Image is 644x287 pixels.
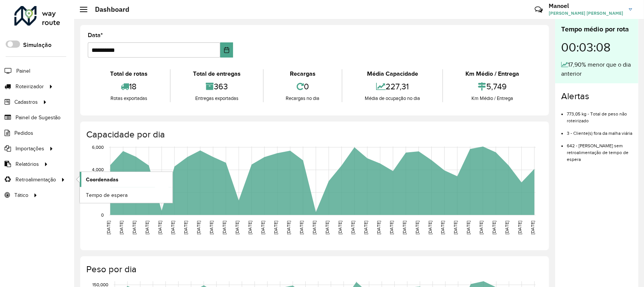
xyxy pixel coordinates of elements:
[286,221,291,234] text: [DATE]
[338,221,342,234] text: [DATE]
[479,221,484,234] text: [DATE]
[92,145,104,150] text: 6,000
[445,69,540,78] div: Km Médio / Entrega
[86,176,118,184] span: Coordenadas
[561,24,632,34] div: Tempo médio por rota
[492,221,497,234] text: [DATE]
[389,221,394,234] text: [DATE]
[16,83,44,90] span: Roteirizador
[220,42,233,58] button: Choose Date
[145,221,149,234] text: [DATE]
[567,105,632,124] li: 773,05 kg - Total de peso não roteirizado
[561,60,632,78] div: 17,90% menor que o dia anterior
[90,95,168,102] div: Rotas exportadas
[209,221,214,234] text: [DATE]
[16,160,39,168] span: Relatórios
[86,129,541,140] h4: Capacidade por dia
[466,221,471,234] text: [DATE]
[518,221,523,234] text: [DATE]
[87,5,129,14] h2: Dashboard
[549,2,623,9] h3: Manoel
[80,187,173,203] a: Tempo de espera
[402,221,407,234] text: [DATE]
[567,124,632,137] li: 3 - Cliente(s) fora da malha viária
[273,221,278,234] text: [DATE]
[350,221,355,234] text: [DATE]
[16,114,61,122] span: Painel de Sugestão
[80,172,173,187] a: Coordenadas
[101,212,104,217] text: 0
[157,221,162,234] text: [DATE]
[344,69,440,78] div: Média Capacidade
[222,221,227,234] text: [DATE]
[170,221,175,234] text: [DATE]
[530,2,547,18] a: Contato Rápido
[363,221,368,234] text: [DATE]
[266,78,340,95] div: 0
[561,91,632,102] h4: Alertas
[90,69,168,78] div: Total de rotas
[266,95,340,102] div: Recargas no dia
[312,221,317,234] text: [DATE]
[344,78,440,95] div: 227,31
[266,69,340,78] div: Recargas
[440,221,445,234] text: [DATE]
[92,167,104,172] text: 4,000
[325,221,330,234] text: [DATE]
[445,95,540,102] div: Km Médio / Entrega
[530,221,535,234] text: [DATE]
[119,221,124,234] text: [DATE]
[23,41,51,50] label: Simulação
[14,129,33,137] span: Pedidos
[453,221,458,234] text: [DATE]
[344,95,440,102] div: Média de ocupação no dia
[90,78,168,95] div: 18
[86,191,128,199] span: Tempo de espera
[16,67,30,75] span: Painel
[88,31,103,40] label: Data
[549,10,623,17] span: [PERSON_NAME] [PERSON_NAME]
[260,221,265,234] text: [DATE]
[299,221,304,234] text: [DATE]
[16,145,44,153] span: Importações
[86,264,541,275] h4: Peso por dia
[132,221,137,234] text: [DATE]
[16,176,56,184] span: Retroalimentação
[183,221,188,234] text: [DATE]
[376,221,381,234] text: [DATE]
[567,137,632,163] li: 642 - [PERSON_NAME] sem retroalimentação de tempo de espera
[445,78,540,95] div: 5,749
[14,191,28,199] span: Tático
[14,98,38,106] span: Cadastros
[415,221,420,234] text: [DATE]
[444,2,523,23] div: Críticas? Dúvidas? Elogios? Sugestões? Entre em contato conosco!
[173,95,261,102] div: Entregas exportadas
[428,221,432,234] text: [DATE]
[173,78,261,95] div: 363
[196,221,201,234] text: [DATE]
[505,221,510,234] text: [DATE]
[235,221,240,234] text: [DATE]
[561,34,632,60] div: 00:03:08
[173,69,261,78] div: Total de entregas
[247,221,252,234] text: [DATE]
[106,221,111,234] text: [DATE]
